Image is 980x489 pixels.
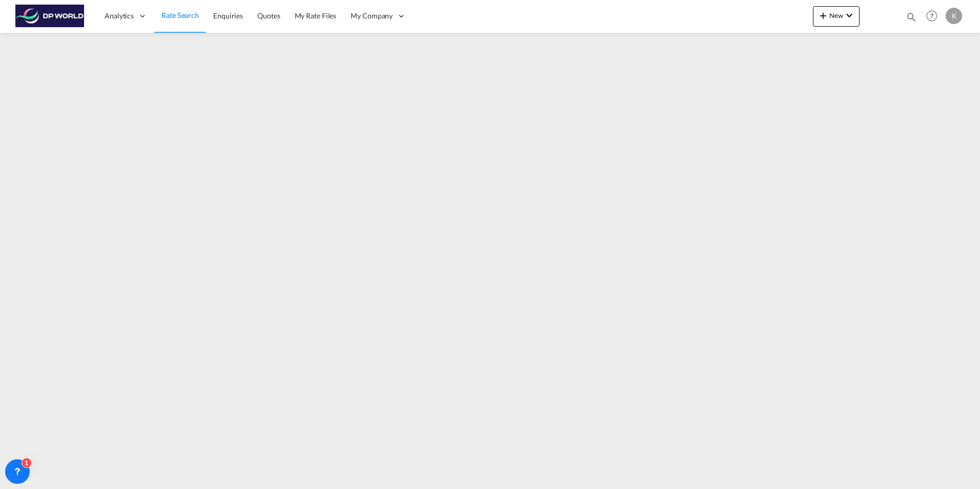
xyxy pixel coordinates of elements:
md-icon: icon-plus 400-fg [817,9,829,22]
div: K [946,8,962,24]
div: Help [923,7,946,26]
button: icon-plus 400-fgNewicon-chevron-down [813,6,860,27]
md-icon: icon-chevron-down [843,9,855,22]
span: Analytics [105,11,134,21]
span: New [817,11,855,19]
span: Quotes [257,11,280,20]
span: Rate Search [161,11,199,19]
md-icon: icon-magnify [906,11,917,23]
span: Help [923,7,941,25]
div: icon-magnify [906,11,917,27]
span: My Rate Files [295,11,337,20]
span: Enquiries [213,11,243,20]
img: c08ca190194411f088ed0f3ba295208c.png [15,5,85,28]
span: My Company [351,11,393,21]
